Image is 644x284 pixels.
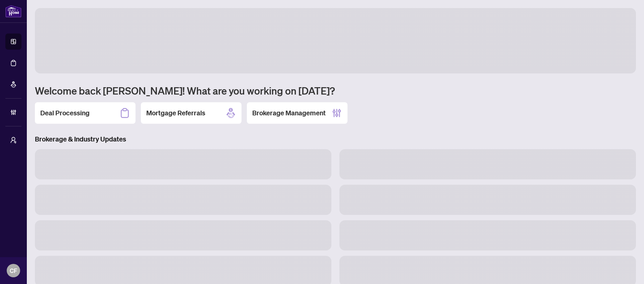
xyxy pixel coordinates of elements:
[35,84,636,97] h1: Welcome back [PERSON_NAME]! What are you working on [DATE]?
[10,266,17,275] span: CF
[40,108,90,118] h2: Deal Processing
[252,108,326,118] h2: Brokerage Management
[146,108,205,118] h2: Mortgage Referrals
[5,5,21,17] img: logo
[35,134,636,144] h3: Brokerage & Industry Updates
[10,137,17,144] span: user-switch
